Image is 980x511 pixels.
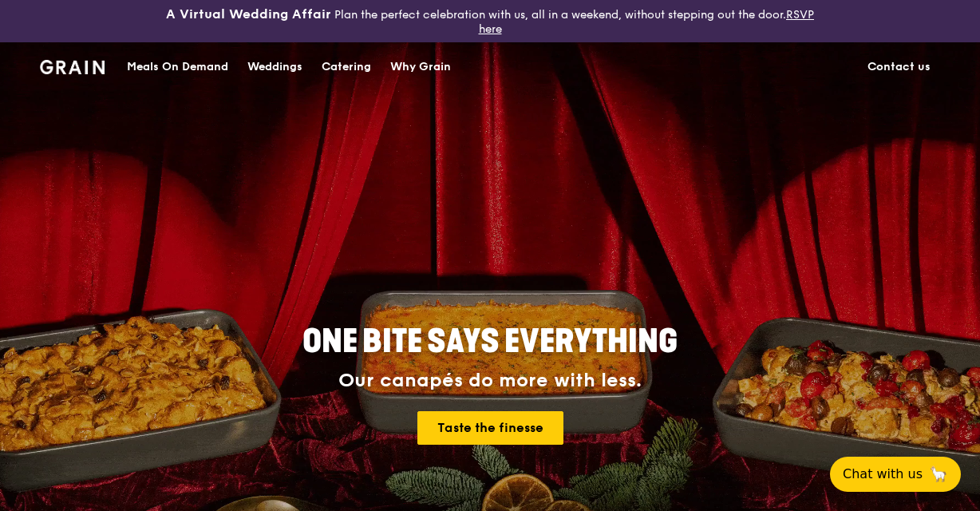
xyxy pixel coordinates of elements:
span: Chat with us [843,465,923,484]
a: Why Grain [381,43,460,91]
div: Our canapés do more with less. [203,370,777,392]
img: Grain [40,60,105,74]
div: Meals On Demand [127,43,228,91]
span: ONE BITE SAYS EVERYTHING [302,323,678,361]
div: Why Grain [390,43,451,91]
a: RSVP here [479,8,815,36]
a: Taste the finesse [417,411,563,445]
span: 🦙 [929,465,948,484]
div: Catering [322,43,371,91]
a: GrainGrain [40,42,105,89]
div: Plan the perfect celebration with us, all in a weekend, without stepping out the door. [164,6,817,36]
a: Weddings [238,43,312,91]
div: Weddings [247,43,302,91]
button: Chat with us🦙 [830,457,961,492]
h3: A Virtual Wedding Affair [166,6,331,22]
a: Catering [312,43,381,91]
a: Contact us [858,43,940,91]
